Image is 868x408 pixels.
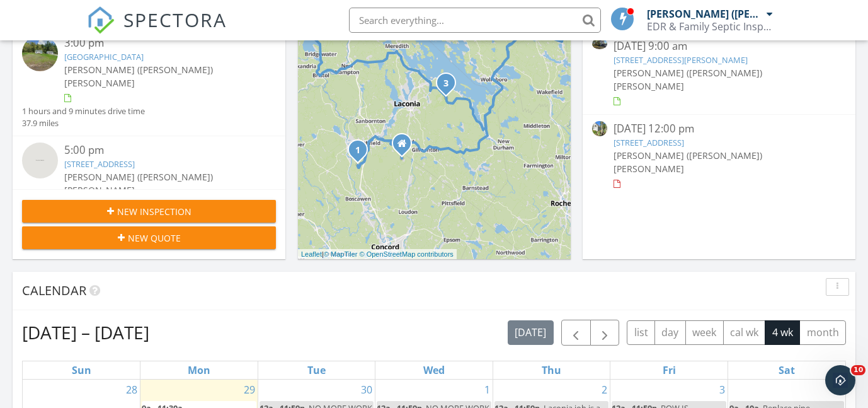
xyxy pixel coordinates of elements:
[298,249,457,260] div: |
[647,8,763,20] div: [PERSON_NAME] ([PERSON_NAME]) [PERSON_NAME]
[402,143,409,151] div: 649 Shaker Road, Canterbury NH 03224
[508,320,554,345] button: [DATE]
[614,149,762,175] span: [PERSON_NAME] ([PERSON_NAME]) [PERSON_NAME]
[614,67,762,92] span: [PERSON_NAME] ([PERSON_NAME]) [PERSON_NAME]
[22,200,276,223] button: New Inspection
[22,117,145,129] div: 37.9 miles
[599,380,610,400] a: Go to October 2, 2025
[614,137,684,148] a: [STREET_ADDRESS]
[22,143,276,236] a: 5:00 pm [STREET_ADDRESS] [PERSON_NAME] ([PERSON_NAME]) [PERSON_NAME] 1 hours and 7 minutes drive ...
[539,361,564,379] a: Thursday
[717,380,728,400] a: Go to October 3, 2025
[324,250,358,258] a: © MapTiler
[22,35,58,71] img: streetview
[69,361,94,379] a: Sunday
[128,231,181,245] span: New Quote
[614,38,825,54] div: [DATE] 9:00 am
[647,20,773,33] div: EDR & Family Septic Inspections LLC
[592,121,846,191] a: [DATE] 12:00 pm [STREET_ADDRESS] [PERSON_NAME] ([PERSON_NAME]) [PERSON_NAME]
[64,143,254,158] div: 5:00 pm
[87,17,227,44] a: SPECTORA
[64,51,144,62] a: [GEOGRAPHIC_DATA]
[358,149,365,157] div: 292 Shaw Rd, Northfield, NH 03276
[22,35,276,129] a: 3:00 pm [GEOGRAPHIC_DATA] [PERSON_NAME] ([PERSON_NAME]) [PERSON_NAME] 1 hours and 9 minutes drive...
[123,6,227,33] span: SPECTORA
[64,35,254,51] div: 3:00 pm
[443,79,448,88] i: 3
[123,380,140,400] a: Go to September 28, 2025
[660,361,678,379] a: Friday
[776,361,797,379] a: Saturday
[592,38,846,108] a: [DATE] 9:00 am [STREET_ADDRESS][PERSON_NAME] [PERSON_NAME] ([PERSON_NAME]) [PERSON_NAME]
[241,380,258,400] a: Go to September 29, 2025
[685,320,724,345] button: week
[851,365,865,375] span: 10
[117,205,191,218] span: New Inspection
[825,365,855,395] iframe: Intercom live chat
[592,38,607,50] img: 9570113%2Fcover_photos%2FKmYc4mg4s1jvzvP26BEu%2Fsmall.jpg
[22,105,145,117] div: 1 hours and 9 minutes drive time
[185,361,213,379] a: Monday
[799,320,846,345] button: month
[22,320,149,345] h2: [DATE] – [DATE]
[301,250,322,258] a: Leaflet
[64,64,213,89] span: [PERSON_NAME] ([PERSON_NAME]) [PERSON_NAME]
[360,250,454,258] a: © OpenStreetMap contributors
[627,320,655,345] button: list
[87,6,115,34] img: The Best Home Inspection Software - Spectora
[305,361,328,379] a: Tuesday
[590,320,620,346] button: Next
[723,320,766,345] button: cal wk
[22,226,276,249] button: New Quote
[22,143,58,178] img: streetview
[22,282,86,299] span: Calendar
[64,171,213,196] span: [PERSON_NAME] ([PERSON_NAME]) [PERSON_NAME]
[765,320,800,345] button: 4 wk
[446,83,454,90] div: 894 Cherry Valley Rd, Gilford, NH 03249
[614,121,825,137] div: [DATE] 12:00 pm
[592,121,607,136] img: streetview
[482,380,493,400] a: Go to October 1, 2025
[654,320,686,345] button: day
[614,54,748,66] a: [STREET_ADDRESS][PERSON_NAME]
[421,361,447,379] a: Wednesday
[561,320,591,346] button: Previous
[64,158,135,170] a: [STREET_ADDRESS]
[349,8,601,33] input: Search everything...
[358,380,375,400] a: Go to September 30, 2025
[355,146,360,155] i: 1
